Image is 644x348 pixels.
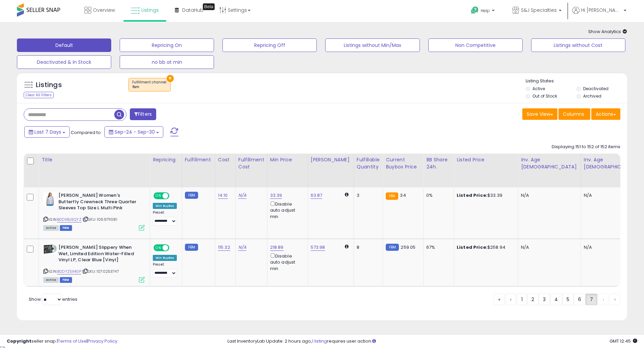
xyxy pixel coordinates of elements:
span: All listings currently available for purchase on Amazon [43,225,59,231]
a: 218.89 [270,244,284,251]
button: Last 7 Days [24,126,70,138]
div: Clear All Filters [24,92,54,98]
a: 63.87 [311,192,323,199]
div: Preset: [153,262,177,277]
div: Disable auto adjust min [270,200,303,220]
a: 33.39 [270,192,282,199]
div: seller snap | | [7,338,117,345]
span: All listings currently available for purchase on Amazon [43,277,59,283]
div: Cost [218,156,233,163]
button: Filters [130,108,156,120]
div: 3 [357,192,378,198]
button: Columns [558,108,590,120]
strong: Copyright [7,338,31,344]
button: Listings without Cost [531,38,625,52]
b: Listed Price: [457,244,487,250]
div: 67% [426,244,449,250]
div: ASIN: [43,244,145,282]
span: 259.05 [401,244,415,250]
button: Repricing On [120,38,214,52]
span: Last 7 Days [34,129,61,135]
span: « [498,296,500,303]
button: no bb at min [120,55,214,69]
span: OFF [168,193,179,199]
span: 34 [400,192,406,198]
span: Help [481,8,490,14]
button: Sep-24 - Sep-30 [104,126,163,138]
div: Inv. Age [DEMOGRAPHIC_DATA] [584,156,641,170]
span: Show Analytics [588,28,627,35]
span: Hi [PERSON_NAME] [581,7,622,14]
div: Listed Price [457,156,515,163]
button: Listings without Min/Max [325,38,420,52]
button: × [167,75,174,82]
b: [PERSON_NAME] Slippery When Wet, Limited Edition Water-Filled Vinyl LP, Clear Blue [Vinyl] [58,244,141,265]
div: Min Price [270,156,305,163]
b: [PERSON_NAME] Women's Butterfly Crewneck Three Quarter Sleeves Top Size L Multi Pink [58,192,141,213]
small: FBM [185,244,198,251]
button: Actions [591,108,620,120]
span: Sep-24 - Sep-30 [115,129,155,135]
a: 1 [517,294,527,305]
a: 1 listing [312,338,327,344]
a: 573.98 [311,244,325,251]
span: ‹ [510,296,511,303]
div: N/A [521,192,576,198]
span: Fulfillment channel : [132,80,167,90]
div: Win BuyBox [153,255,177,261]
span: Show: entries [29,296,77,302]
span: 2025-10-10 12:45 GMT [610,338,637,344]
a: 3 [539,294,550,305]
a: B0DX8J5QYZ [57,217,81,222]
a: B0DYZ5X4GP [57,269,81,274]
button: Repricing Off [222,38,317,52]
a: Privacy Policy [88,338,117,344]
small: FBA [386,192,398,200]
a: 7 [586,294,597,305]
div: Displaying 151 to 152 of 152 items [552,144,620,150]
span: | SKU: 1070253747 [82,269,119,274]
a: N/A [238,192,246,199]
div: [PERSON_NAME] [311,156,351,163]
button: Non Competitive [428,38,523,52]
div: Disable auto adjust min [270,252,303,272]
label: Deactivated [583,86,609,91]
button: Save View [522,108,557,120]
div: N/A [584,244,639,250]
div: 0% [426,192,449,198]
div: Tooltip anchor [203,3,215,10]
span: ON [154,245,163,251]
div: fbm [132,85,167,89]
div: Fulfillment [185,156,212,163]
div: Last InventoryLab Update: 2 hours ago, requires user action. [228,338,637,345]
span: Overview [93,7,115,14]
b: Listed Price: [457,192,487,198]
a: Hi [PERSON_NAME] [572,7,626,22]
div: Win BuyBox [153,203,177,209]
span: DataHub [182,7,204,14]
a: N/A [238,244,246,251]
p: Listing States: [526,78,627,84]
a: 4 [550,294,562,305]
div: Preset: [153,210,177,225]
div: N/A [584,192,639,198]
div: $33.39 [457,192,513,198]
div: Fulfillment Cost [238,156,264,170]
a: 2 [527,294,539,305]
div: Inv. Age [DEMOGRAPHIC_DATA] [521,156,578,170]
span: S&J Specialties [521,7,557,14]
label: Archived [583,93,601,99]
span: Listings [141,7,159,14]
label: Out of Stock [532,93,557,99]
a: Terms of Use [58,338,87,344]
a: 6 [574,294,586,305]
small: FBM [386,244,399,251]
img: 419CLuUrG2L._SL40_.jpg [43,192,57,206]
a: 115.32 [218,244,230,251]
div: ASIN: [43,192,145,230]
span: ON [154,193,163,199]
span: OFF [168,245,179,251]
button: Default [17,38,111,52]
img: 51QPQ4V+JhL._SL40_.jpg [43,244,57,254]
span: Compared to: [71,129,102,136]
